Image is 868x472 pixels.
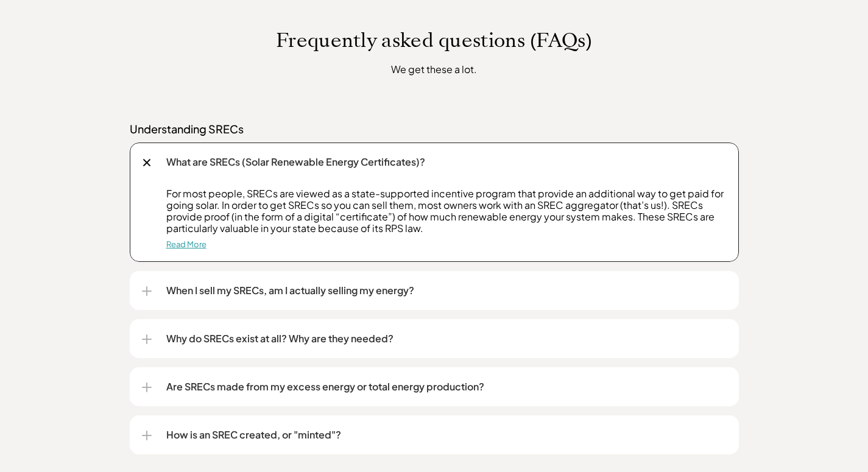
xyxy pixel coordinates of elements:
[130,122,739,136] p: Understanding SRECs
[166,331,727,346] p: Why do SRECs exist at all? Why are they needed?
[208,62,660,77] p: We get these a lot.
[166,428,727,442] p: How is an SREC created, or "minted"?
[166,188,727,234] p: For most people, SRECs are viewed as a state-supported incentive program that provide an addition...
[166,155,727,169] p: What are SRECs (Solar Renewable Energy Certificates)?
[166,283,727,298] p: When I sell my SRECs, am I actually selling my energy?
[166,379,727,394] p: Are SRECs made from my excess energy or total energy production?
[166,239,206,249] a: Read More
[87,29,782,52] p: Frequently asked questions (FAQs)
